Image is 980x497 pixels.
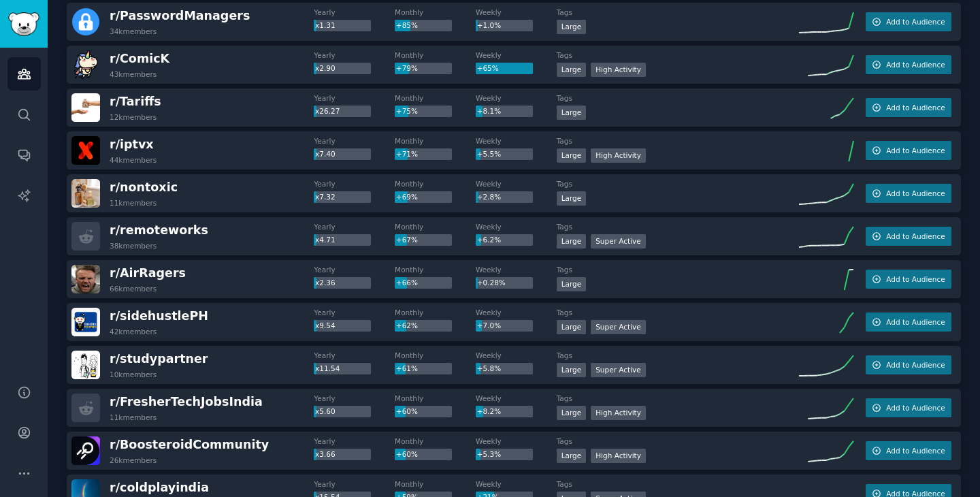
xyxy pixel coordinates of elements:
[477,364,501,372] span: +5.8%
[886,231,945,241] span: Add to Audience
[110,370,157,379] div: 10k members
[396,321,418,330] span: +62%
[110,9,250,22] span: r/ PasswordManagers
[395,50,476,60] dt: Monthly
[476,7,557,17] dt: Weekly
[477,278,506,287] span: +0.28%
[71,136,100,165] img: iptvx
[396,150,418,158] span: +71%
[886,103,945,112] span: Add to Audience
[866,441,951,460] button: Add to Audience
[110,266,186,280] span: r/ AirRagers
[315,364,340,372] span: x11.54
[591,148,646,163] div: High Activity
[476,394,557,403] dt: Weekly
[71,436,100,465] img: BoosteroidCommunity
[110,180,178,194] span: r/ nontoxic
[477,407,501,415] span: +8.2%
[314,351,395,360] dt: Yearly
[396,450,418,458] span: +60%
[8,12,39,36] img: GummySearch logo
[866,55,951,74] button: Add to Audience
[395,394,476,403] dt: Monthly
[557,148,587,163] div: Large
[110,481,209,494] span: r/ coldplayindia
[395,479,476,489] dt: Monthly
[396,107,418,115] span: +75%
[886,403,945,413] span: Add to Audience
[477,150,501,158] span: +5.5%
[866,12,951,31] button: Add to Audience
[866,184,951,203] button: Add to Audience
[395,93,476,103] dt: Monthly
[557,106,587,120] div: Large
[557,136,799,146] dt: Tags
[315,278,336,287] span: x2.36
[395,7,476,17] dt: Monthly
[886,189,945,198] span: Add to Audience
[315,107,340,115] span: x26.27
[396,407,418,415] span: +60%
[314,50,395,60] dt: Yearly
[557,20,587,34] div: Large
[110,52,169,65] span: r/ ComicK
[110,327,157,336] div: 42k members
[557,308,799,317] dt: Tags
[110,352,208,366] span: r/ studypartner
[396,64,418,72] span: +79%
[395,136,476,146] dt: Monthly
[395,222,476,231] dt: Monthly
[314,7,395,17] dt: Yearly
[866,355,951,374] button: Add to Audience
[396,278,418,287] span: +66%
[314,93,395,103] dt: Yearly
[71,308,100,336] img: sidehustlePH
[395,436,476,446] dt: Monthly
[314,265,395,274] dt: Yearly
[476,351,557,360] dt: Weekly
[110,155,157,165] div: 44k members
[477,321,501,330] span: +7.0%
[477,450,501,458] span: +5.3%
[110,309,208,323] span: r/ sidehustlePH
[886,317,945,327] span: Add to Audience
[395,179,476,189] dt: Monthly
[557,394,799,403] dt: Tags
[557,63,587,77] div: Large
[396,364,418,372] span: +61%
[110,223,208,237] span: r/ remoteworks
[314,394,395,403] dt: Yearly
[591,320,646,334] div: Super Active
[315,64,336,72] span: x2.90
[886,146,945,155] span: Add to Audience
[591,63,646,77] div: High Activity
[476,179,557,189] dt: Weekly
[557,479,799,489] dt: Tags
[477,107,501,115] span: +8.1%
[886,360,945,370] span: Add to Audience
[557,363,587,377] div: Large
[110,198,157,208] div: 11k members
[314,308,395,317] dt: Yearly
[110,241,157,251] div: 38k members
[557,406,587,420] div: Large
[886,60,945,69] span: Add to Audience
[110,284,157,293] div: 66k members
[477,64,499,72] span: +65%
[71,265,100,293] img: AirRagers
[314,436,395,446] dt: Yearly
[71,351,100,379] img: studypartner
[315,150,336,158] span: x7.40
[396,193,418,201] span: +69%
[866,98,951,117] button: Add to Audience
[477,21,501,29] span: +1.0%
[110,438,269,451] span: r/ BoosteroidCommunity
[110,455,157,465] div: 26k members
[866,141,951,160] button: Add to Audience
[110,95,161,108] span: r/ Tariffs
[591,363,646,377] div: Super Active
[395,308,476,317] dt: Monthly
[557,449,587,463] div: Large
[557,265,799,274] dt: Tags
[476,308,557,317] dt: Weekly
